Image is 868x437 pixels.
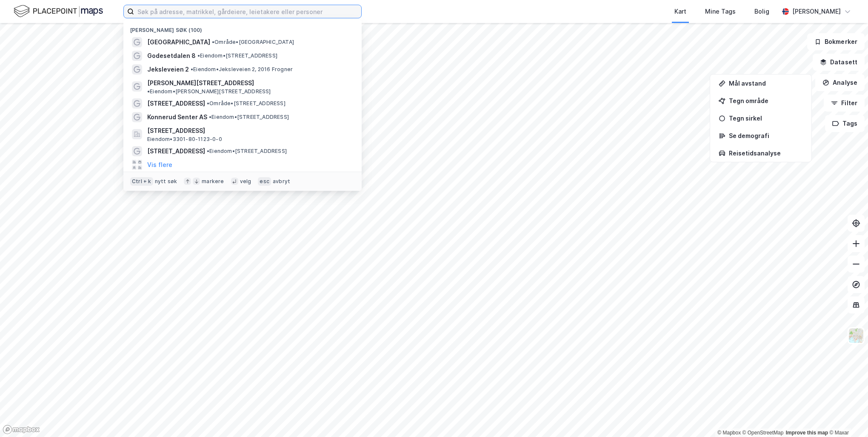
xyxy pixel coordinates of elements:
span: Eiendom • 3301-80-1123-0-0 [147,136,222,143]
button: Vis flere [147,160,172,170]
div: nytt søk [155,178,177,185]
div: Kart [674,6,686,17]
iframe: Chat Widget [825,396,868,437]
input: Søk på adresse, matrikkel, gårdeiere, leietakere eller personer [134,5,361,18]
span: • [191,66,193,72]
span: • [147,88,150,95]
div: markere [202,178,224,185]
button: Datasett [813,54,865,71]
button: Analyse [815,74,865,91]
a: OpenStreetMap [742,430,784,436]
span: • [212,39,214,45]
span: Eiendom • [STREET_ADDRESS] [207,148,287,155]
span: Eiendom • [PERSON_NAME][STREET_ADDRESS] [147,88,271,95]
img: Z [848,328,864,344]
button: Bokmerker [807,33,865,50]
div: [PERSON_NAME] søk (100) [123,20,362,35]
span: Konnerud Senter AS [147,112,207,122]
span: • [207,148,209,154]
span: Område • [STREET_ADDRESS] [207,100,286,107]
span: [GEOGRAPHIC_DATA] [147,37,210,47]
span: [STREET_ADDRESS] [147,146,205,156]
span: Eiendom • Jeksleveien 2, 2016 Frogner [191,66,293,73]
div: esc [258,177,271,186]
a: Mapbox [717,430,741,436]
span: • [207,100,209,106]
div: Mine Tags [705,6,736,17]
span: Område • [GEOGRAPHIC_DATA] [212,39,294,46]
span: Eiendom • [STREET_ADDRESS] [209,114,289,121]
a: Mapbox homepage [3,425,40,434]
div: Bolig [754,6,769,17]
span: Jeksleveien 2 [147,64,189,75]
span: [STREET_ADDRESS] [147,98,205,109]
div: avbryt [273,178,290,185]
button: Tags [825,115,865,132]
img: logo.f888ab2527a4732fd821a326f86c7f29.svg [14,4,103,19]
div: Reisetidsanalyse [729,149,803,157]
div: Tegn sirkel [729,115,803,122]
span: Godesetdalen 8 [147,51,196,61]
div: velg [240,178,251,185]
span: [STREET_ADDRESS] [147,126,351,136]
span: • [209,114,211,120]
div: Kontrollprogram for chat [825,396,868,437]
button: Filter [824,95,865,112]
div: Mål avstand [729,80,803,87]
span: Eiendom • [STREET_ADDRESS] [197,52,277,59]
div: Se demografi [729,132,803,139]
span: [PERSON_NAME][STREET_ADDRESS] [147,78,254,88]
div: Ctrl + k [130,177,153,186]
span: • [197,52,200,59]
a: Improve this map [786,430,828,436]
div: [PERSON_NAME] [792,6,841,17]
div: Tegn område [729,97,803,104]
